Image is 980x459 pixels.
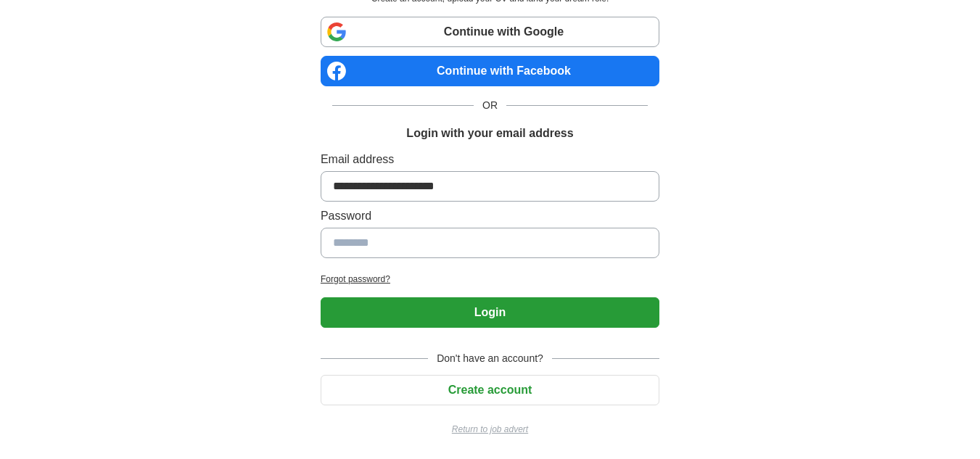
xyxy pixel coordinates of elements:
[428,351,552,366] span: Don't have an account?
[406,125,573,142] h1: Login with your email address
[321,297,659,328] button: Login
[474,98,506,113] span: OR
[321,375,659,405] button: Create account
[321,151,659,168] label: Email address
[321,207,659,225] label: Password
[321,384,659,396] a: Create account
[321,273,659,286] a: Forgot password?
[321,423,659,436] a: Return to job advert
[321,56,659,86] a: Continue with Facebook
[321,17,659,47] a: Continue with Google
